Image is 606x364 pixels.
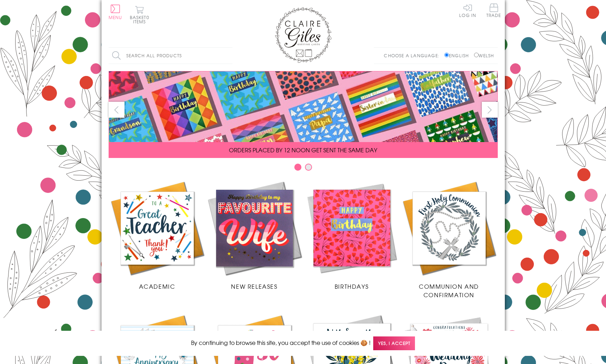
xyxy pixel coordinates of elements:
[400,180,498,299] a: Communion and Confirmation
[444,53,449,57] input: English
[139,282,175,290] span: Academic
[109,180,206,290] a: Academic
[109,102,125,118] button: prev
[384,52,443,59] p: Choose a language:
[444,52,472,59] label: English
[373,336,415,350] span: Yes, I accept
[206,180,303,290] a: New Releases
[486,4,501,17] span: Trade
[109,48,232,64] input: Search all products
[486,4,501,19] a: Trade
[229,146,377,154] span: ORDERS PLACED BY 12 NOON GET SENT THE SAME DAY
[474,52,494,59] label: Welsh
[109,5,122,19] button: Menu
[474,53,479,57] input: Welsh
[459,4,476,17] a: Log In
[303,180,400,290] a: Birthdays
[133,14,149,25] span: 0 items
[482,102,498,118] button: next
[225,48,232,64] input: Search
[305,164,312,171] button: Carousel Page 2
[419,282,479,299] span: Communion and Confirmation
[275,7,331,63] img: Claire Giles Greetings Cards
[109,14,122,20] span: Menu
[109,163,498,174] div: Carousel Pagination
[335,282,369,290] span: Birthdays
[231,282,277,290] span: New Releases
[130,6,149,24] button: Basket0 items
[294,164,301,171] button: Carousel Page 1 (Current Slide)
